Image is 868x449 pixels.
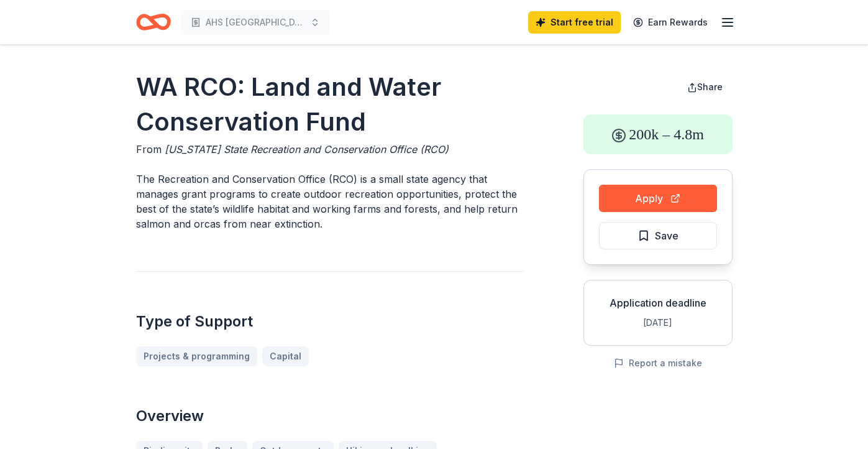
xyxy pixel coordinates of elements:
[594,295,722,310] div: Application deadline
[206,15,305,30] span: AHS [GEOGRAPHIC_DATA]
[528,11,621,34] a: Start free trial
[697,81,723,92] span: Share
[181,10,330,35] button: AHS [GEOGRAPHIC_DATA]
[599,185,717,212] button: Apply
[136,142,524,157] div: From
[599,222,717,249] button: Save
[626,11,715,34] a: Earn Rewards
[262,346,309,366] a: Capital
[136,346,257,366] a: Projects & programming
[594,315,722,330] div: [DATE]
[655,228,678,244] span: Save
[136,7,171,37] a: Home
[165,143,449,155] span: [US_STATE] State Recreation and Conservation Office (RCO)
[136,406,524,426] h2: Overview
[136,312,524,331] h2: Type of Support
[583,114,733,154] div: 200k – 4.8m
[614,356,702,371] button: Report a mistake
[136,172,524,231] p: The Recreation and Conservation Office (RCO) is a small state agency that manages grant programs ...
[677,75,733,100] button: Share
[136,70,524,139] h1: WA RCO: Land and Water Conservation Fund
